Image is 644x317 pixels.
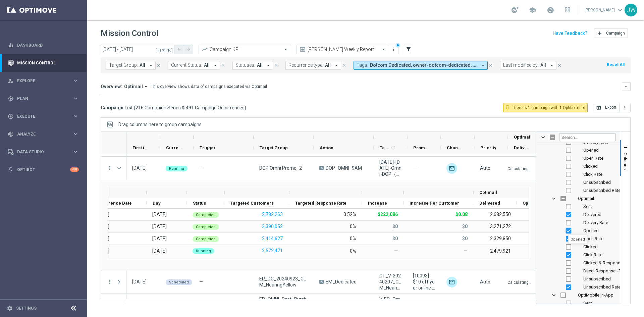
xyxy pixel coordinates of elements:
span: ER_OMNI_Post_Purchase_Travel_Services_Cross_Sell [259,296,308,314]
i: keyboard_arrow_right [72,149,79,155]
div: Data Studio [8,149,72,155]
span: — [394,248,398,254]
span: — [199,165,203,171]
button: open_in_browser Export [593,103,620,112]
span: Columns [623,153,628,170]
span: Target Group [260,145,288,150]
span: All [325,62,331,68]
span: Scheduled [169,280,189,284]
p: $0 [462,235,468,242]
div: Unsubscribed Rate Column [536,187,620,195]
div: Unsubscribed Column [536,178,620,187]
button: Mission Control [7,60,79,66]
div: 0% [350,235,356,242]
span: All [540,62,546,68]
div: 06 Oct 2025, Monday [132,165,147,171]
span: Action [320,145,333,150]
p: Calculating... [507,165,532,171]
div: Analyze [8,131,72,137]
span: Target Group: [109,62,138,68]
i: refresh [390,145,396,150]
div: gps_fixed Plan keyboard_arrow_right [7,96,79,101]
span: Unsubscribed [583,180,611,185]
span: Click Rate [583,172,602,177]
colored-tag: Completed [193,235,219,242]
span: Completed [196,213,216,217]
span: A [319,280,324,284]
div: 697,483 [517,209,556,220]
button: Tags: Dotcom Dedicated, owner-dotcom-dedicated, owner-dotcom-promo arrow_drop_down [354,61,488,70]
i: arrow_drop_down [148,62,154,68]
span: Data Studio [17,150,72,154]
div: Opened Column [536,227,620,235]
a: [PERSON_NAME]keyboard_arrow_down [584,5,625,15]
i: arrow_drop_down [549,62,555,68]
button: more_vert [107,165,113,171]
button: arrow_forward [184,45,193,54]
span: Running [169,166,184,171]
div: This overview shows data of campaigns executed via Optimail [151,84,267,90]
button: person_search Explore keyboard_arrow_right [7,78,79,84]
div: Unsubscribed Column [536,275,620,283]
div: 3,271,272 [473,221,517,232]
div: 2,329,850 [473,233,517,245]
button: more_vert [107,279,113,285]
span: Tags: [357,62,368,68]
p: Calculating... [507,279,532,285]
span: Drag columns here to group campaigns [118,122,202,127]
span: Current Status [166,145,182,150]
div: Plan [8,96,72,102]
div: 614,304 [517,233,556,245]
i: close [342,63,346,68]
button: [DATE] [154,45,174,55]
span: 216 Campaign Series & 491 Campaign Occurrences [136,105,245,111]
div: Unsubscribed Rate Column [536,283,620,291]
span: A [319,166,324,170]
colored-tag: Running [193,248,214,254]
div: Thursday [152,248,167,254]
span: Optimail [124,84,143,90]
span: Running [196,249,211,253]
button: arrow_back [174,45,184,54]
span: Unsubscribed [583,276,611,281]
div: track_changes Analyze keyboard_arrow_right [7,131,79,137]
button: Data Studio keyboard_arrow_right [7,149,79,155]
button: close [273,62,279,69]
i: filter_alt [406,46,412,52]
span: [10093] - $10 off your online order of $60 or more. [413,273,435,291]
span: Sent [583,301,592,306]
i: keyboard_arrow_right [72,131,79,137]
div: 0% [350,223,356,229]
span: ) [245,105,246,111]
i: [DATE] [155,46,173,52]
button: 2,782,263 [261,210,283,219]
span: All [204,62,210,68]
span: Campaign [606,31,625,36]
div: Clicked Column [536,162,620,170]
input: Select date range [101,45,174,54]
div: Explore [8,78,72,84]
i: arrow_drop_down [143,84,149,90]
i: arrow_drop_down [333,62,339,68]
div: +10 [70,167,79,172]
span: All [140,62,145,68]
span: Opened [523,201,539,206]
button: keyboard_arrow_down [622,82,631,91]
h1: Mission Control [101,29,158,38]
button: equalizer Dashboard [7,43,79,48]
span: Open Rate [583,236,603,241]
span: Unsubscribed Rate [583,188,621,193]
h3: Campaign List [101,105,246,111]
span: — [464,248,468,254]
span: V-ER_Omni_Travel_PostPurchase [379,296,401,314]
i: play_circle_outline [8,113,14,119]
span: Targeted Response Rate [295,201,346,206]
button: filter_alt [404,45,413,54]
p: $0 [392,235,398,242]
button: lightbulb Optibot +10 [7,167,79,172]
div: Delivered Column [536,211,620,219]
span: Priority [480,145,496,150]
button: play_circle_outline Execute keyboard_arrow_right [7,114,79,119]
